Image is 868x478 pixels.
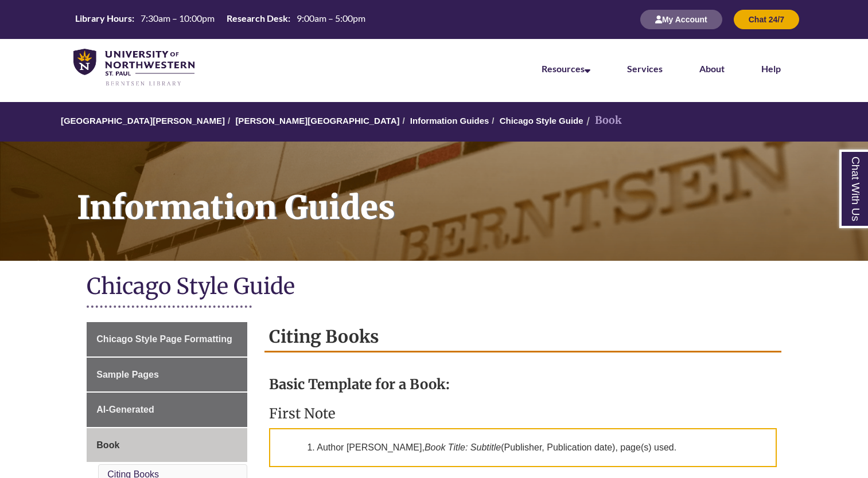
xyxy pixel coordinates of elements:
[87,358,247,392] a: Sample Pages
[269,405,776,422] h3: First Note
[87,428,247,463] a: Book
[640,10,722,29] button: My Account
[87,322,247,356] a: Chicago Style Page Formatting
[583,112,622,129] li: Book
[761,63,781,74] a: Help
[61,116,225,126] a: [GEOGRAPHIC_DATA][PERSON_NAME]
[734,10,799,29] button: Chat 24/7
[71,12,370,26] table: Hours Today
[734,14,799,24] a: Chat 24/7
[96,370,159,379] span: Sample Pages
[269,428,776,467] p: 1. Author [PERSON_NAME], (Publisher, Publication date), page(s) used.
[222,12,292,25] th: Research Desk:
[269,375,450,393] strong: Basic Template for a Book:
[297,13,365,23] span: 9:00am – 5:00pm
[627,63,663,74] a: Services
[87,272,781,303] h1: Chicago Style Guide
[640,14,722,24] a: My Account
[87,393,247,427] a: AI-Generated
[96,440,119,450] span: Book
[64,142,868,246] h1: Information Guides
[264,322,781,352] h2: Citing Books
[96,405,154,414] span: AI-Generated
[542,63,590,74] a: Resources
[71,12,136,25] th: Library Hours:
[235,116,399,126] a: [PERSON_NAME][GEOGRAPHIC_DATA]
[410,116,489,126] a: Information Guides
[500,116,583,126] a: Chicago Style Guide
[699,63,725,74] a: About
[96,334,232,344] span: Chicago Style Page Formatting
[141,13,215,23] span: 7:30am – 10:00pm
[71,12,370,28] a: Hours Today
[73,49,194,87] img: UNWSP Library Logo
[425,442,501,452] em: Book Title: Subtitle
